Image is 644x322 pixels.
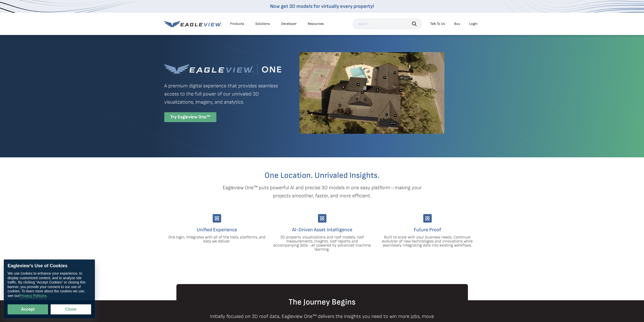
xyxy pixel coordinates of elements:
[273,226,371,234] h4: AI-Driven Asset Intelligence
[214,184,430,200] p: Eagleview One™ puts powerful AI and precise 3D models in one easy platform—making your projects s...
[423,214,432,223] img: Group-9744.svg
[19,294,47,298] a: Privacy Policies
[168,226,266,234] h4: Unified Experience
[281,22,297,26] a: Developer
[454,22,460,26] a: Buy
[469,22,477,26] div: Login
[164,64,281,76] img: Eagleview One™
[168,172,476,180] h2: One Location. Unrivaled Insights.
[213,214,221,223] img: Group-9744.svg
[255,22,270,26] div: Solutions
[379,235,476,248] p: Built to scale with your business needs. Continual evolution of new technologies and innovations ...
[164,82,281,106] p: A premium digital experience that provides seamless access to the full power of our unrivaled 3D ...
[273,235,371,252] p: 3D property visualizations and roof models, roof measurements, insights, roof reports and accompa...
[379,226,476,234] h4: Future Proof
[8,304,48,314] button: Accept
[164,112,216,122] div: Try Eagleview One™
[168,235,266,243] p: One login. Integrates with all of the tools, platforms, and data we deliver.
[176,298,468,306] h2: The Journey Begins
[8,271,91,298] div: We use cookies to enhance your experience, to display customized content, and to analyze site tra...
[430,22,445,26] div: Talk To Us
[308,22,324,26] div: Resources
[353,19,422,29] input: Search
[230,22,244,26] div: Products
[8,263,91,269] div: Eagleview’s Use of Cookies
[270,3,374,9] a: Now get 3D models for virtually every property!
[318,214,326,223] img: Group-9744.svg
[51,304,91,314] button: Close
